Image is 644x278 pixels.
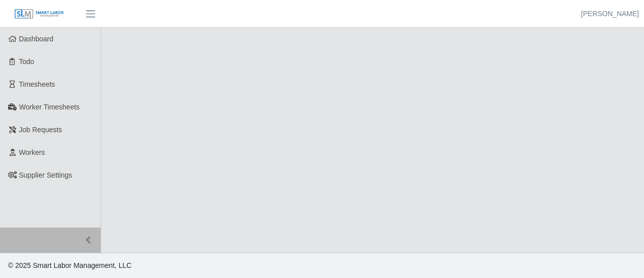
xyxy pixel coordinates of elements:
img: SLM Logo [14,9,64,20]
span: © 2025 Smart Labor Management, LLC [8,261,131,269]
span: Worker Timesheets [19,103,79,111]
span: Supplier Settings [19,171,72,179]
span: Workers [19,148,45,156]
span: Dashboard [19,35,54,43]
span: Timesheets [19,80,55,88]
span: Job Requests [19,126,62,134]
a: [PERSON_NAME] [581,9,639,19]
span: Todo [19,58,34,66]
